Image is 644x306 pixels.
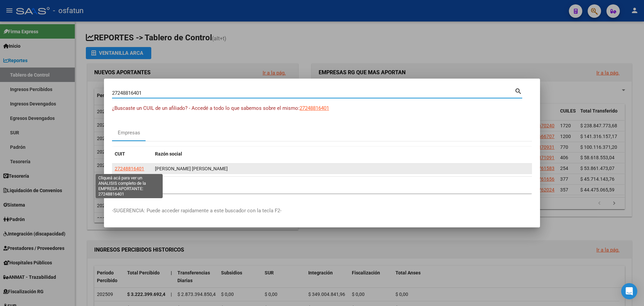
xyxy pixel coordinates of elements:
[115,166,144,171] span: 27248816401
[118,129,140,137] div: Empresas
[515,87,522,95] mat-icon: search
[112,177,532,193] div: 1 total
[155,166,228,171] span: MESURACA MARIA ALEJANDRA
[112,147,152,161] datatable-header-cell: CUIT
[112,207,532,215] p: -SUGERENCIA: Puede acceder rapidamente a este buscador con la tecla F2-
[112,105,300,111] span: ¿Buscaste un CUIL de un afiliado? - Accedé a todo lo que sabemos sobre el mismo:
[115,151,125,157] span: CUIT
[621,283,637,299] div: Open Intercom Messenger
[300,105,329,111] span: 27248816401
[155,151,182,157] span: Razón social
[152,147,532,161] datatable-header-cell: Razón social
